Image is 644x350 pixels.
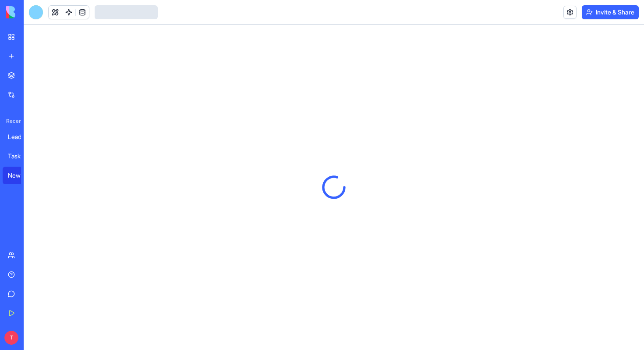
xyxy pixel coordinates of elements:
div: Task Manager [8,152,32,161]
a: Lead Management System [3,128,38,146]
div: Lead Management System [8,132,32,141]
div: New Bond - Ultimate Parent Support [8,171,32,180]
a: New Bond - Ultimate Parent Support [3,167,38,184]
span: Recent [3,118,21,125]
span: T [4,331,18,345]
a: Task Manager [3,147,38,165]
img: logo [6,6,60,18]
button: Invite & Share [582,5,639,19]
